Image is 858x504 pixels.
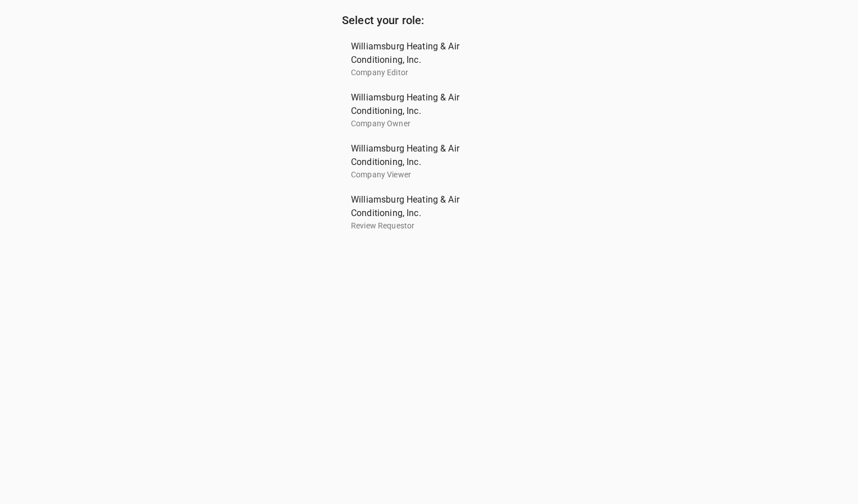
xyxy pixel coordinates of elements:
[351,118,498,130] p: Company Owner
[342,136,516,187] div: Williamsburg Heating & Air Conditioning, Inc.Company Viewer
[342,34,516,85] div: Williamsburg Heating & Air Conditioning, Inc.Company Editor
[342,85,516,136] div: Williamsburg Heating & Air Conditioning, Inc.Company Owner
[351,220,498,232] p: Review Requestor
[342,187,516,238] div: Williamsburg Heating & Air Conditioning, Inc.Review Requestor
[351,169,498,181] p: Company Viewer
[351,142,498,169] span: Williamsburg Heating & Air Conditioning, Inc.
[351,40,498,67] span: Williamsburg Heating & Air Conditioning, Inc.
[351,91,498,118] span: Williamsburg Heating & Air Conditioning, Inc.
[351,193,498,220] span: Williamsburg Heating & Air Conditioning, Inc.
[351,67,498,79] p: Company Editor
[342,11,516,29] h6: Select your role:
